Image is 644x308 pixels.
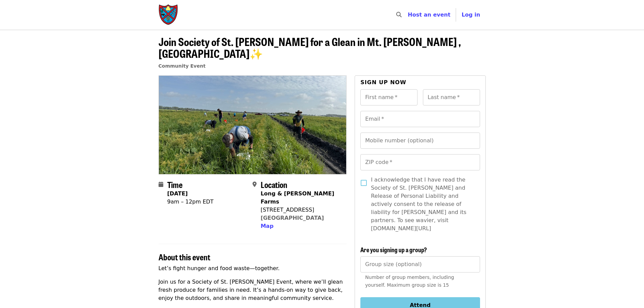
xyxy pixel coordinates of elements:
span: Map [261,223,273,229]
i: calendar icon [159,181,163,188]
img: Society of St. Andrew - Home [159,4,179,26]
span: Number of group members, including yourself. Maximum group size is 15 [365,275,454,288]
span: Join Society of St. [PERSON_NAME] for a Glean in Mt. [PERSON_NAME] , [GEOGRAPHIC_DATA]✨ [159,33,461,61]
div: 9am – 12pm EDT [167,198,214,206]
span: Log in [461,11,480,18]
strong: Long & [PERSON_NAME] Farms [261,190,334,205]
button: Log in [456,8,485,22]
span: Time [167,179,183,190]
input: Search [406,7,411,23]
input: ZIP code [360,154,480,170]
span: Sign up now [360,79,406,86]
i: map-marker-alt icon [253,181,257,188]
a: Community Event [159,63,206,69]
i: search icon [396,11,402,18]
input: Mobile number (optional) [360,133,480,149]
p: Join us for a Society of St. [PERSON_NAME] Event, where we’ll glean fresh produce for families in... [159,278,347,302]
input: Last name [423,89,480,105]
span: Location [261,179,287,190]
span: About this event [159,251,210,263]
input: First name [360,89,418,105]
strong: [DATE] [167,190,188,197]
a: [GEOGRAPHIC_DATA] [261,215,324,221]
a: Host an event [408,11,450,18]
img: Join Society of St. Andrew for a Glean in Mt. Dora , FL✨ organized by Society of St. Andrew [159,76,347,174]
p: Let’s fight hunger and food waste—together. [159,264,347,273]
input: [object Object] [360,256,480,273]
button: Map [261,222,273,230]
span: I acknowledge that I have read the Society of St. [PERSON_NAME] and Release of Personal Liability... [371,176,474,233]
input: Email [360,111,480,127]
div: [STREET_ADDRESS] [261,206,341,214]
span: Are you signing up a group? [360,245,427,254]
